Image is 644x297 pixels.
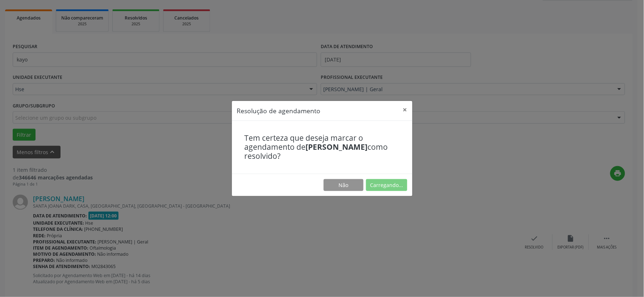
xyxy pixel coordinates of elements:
button: Carregando... [366,179,407,191]
button: Não [324,179,363,191]
h5: Resolução de agendamento [237,106,321,115]
button: Close [398,101,412,119]
h4: Tem certeza que deseja marcar o agendamento de como resolvido? [245,133,400,161]
b: [PERSON_NAME] [306,142,368,152]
